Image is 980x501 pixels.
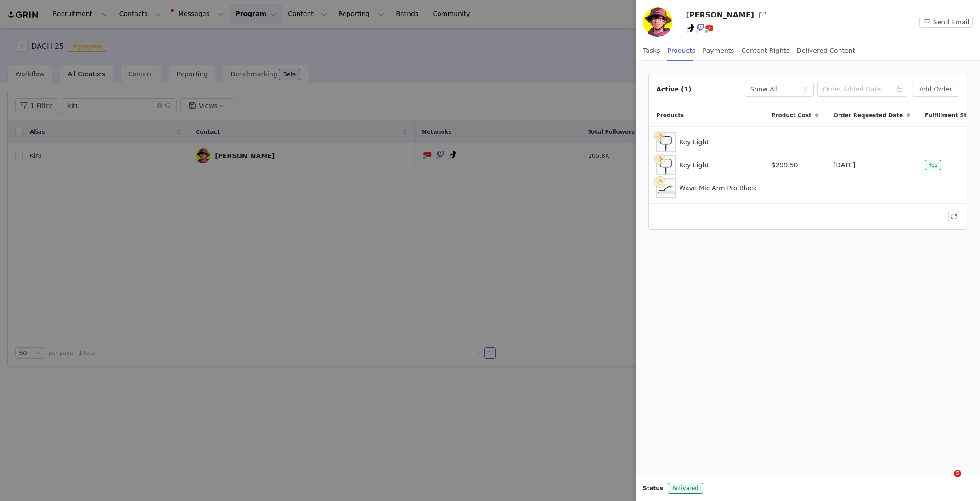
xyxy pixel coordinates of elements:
div: Key Light [679,160,709,170]
iframe: Intercom live chat [935,470,957,492]
div: Delivered Content [797,40,855,61]
span: 5 [954,470,961,477]
img: d0944a71-ef84-4aaf-9981-e1dd29ce0172.png [657,133,675,151]
h3: [PERSON_NAME] [686,10,754,21]
div: Wave Mic Arm Pro Black [679,183,757,193]
button: Add Order [912,82,959,97]
div: Tasks [643,40,660,61]
span: Activated [668,483,703,494]
button: Send Email [919,17,973,28]
span: Products [656,111,684,120]
div: Products [668,40,695,61]
i: icon: calendar [896,86,903,92]
input: Order Added Date [817,82,908,97]
span: Product Cost [772,111,811,120]
span: $299.50 [772,160,798,170]
div: Content Rights [742,40,789,61]
div: Key Light [679,137,709,147]
img: d0944a71-ef84-4aaf-9981-e1dd29ce0172.png [657,156,675,174]
span: Order Requested Date [834,111,903,120]
span: Status [643,484,663,492]
div: Payments [703,40,734,61]
img: 502d7e1c-a94b-4d63-91bf-e0821447b515.png [657,182,675,194]
div: Show All [750,82,778,96]
span: [DATE] [834,160,855,170]
article: Active [648,74,967,230]
img: 73ecca30-7ee8-4b57-8353-80774ca444ba.jpg [643,7,672,37]
div: Active (1) [656,85,692,94]
span: Fulfillment Status [925,111,980,120]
